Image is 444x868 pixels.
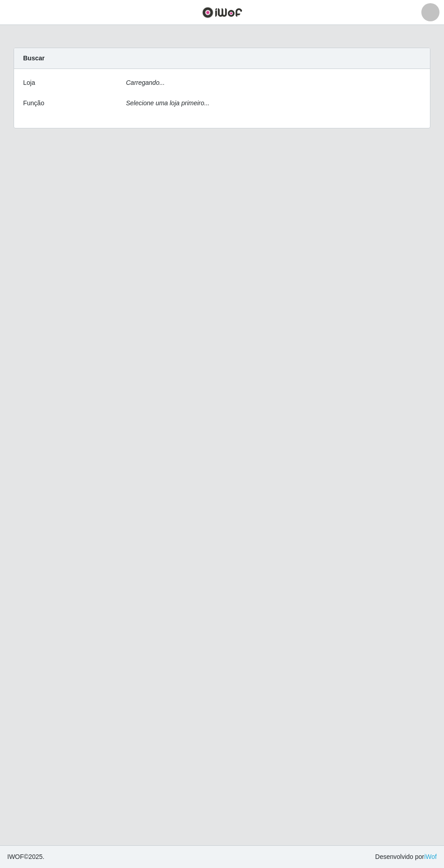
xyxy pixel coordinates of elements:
[23,98,44,108] label: Função
[7,853,24,860] span: IWOF
[202,7,242,18] img: CoreUI Logo
[126,99,209,107] i: Selecione uma loja primeiro...
[7,852,44,862] span: © 2025 .
[23,54,44,62] strong: Buscar
[424,853,437,860] a: iWof
[23,78,35,88] label: Loja
[126,79,165,86] i: Carregando...
[375,852,437,862] span: Desenvolvido por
